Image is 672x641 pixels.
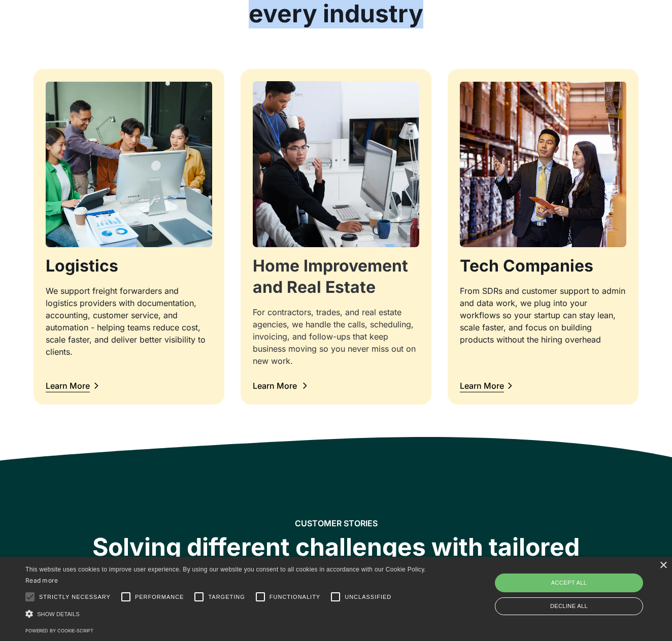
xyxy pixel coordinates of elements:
h3: Logistics [46,255,212,277]
div: Accept all [495,573,643,592]
span: This website uses cookies to improve user experience. By using our website you consent to all coo... [25,566,426,573]
a: 4 people in front of the computerLogisticsWe support freight forwarders and logistics providers w... [33,69,224,404]
span: Strictly necessary [39,593,111,601]
div: From SDRs and customer support to admin and data work, we plug into your workflows so your startu... [460,285,626,346]
div: For contractors, trades, and real estate agencies, we handle the calls, scheduling, invoicing, an... [253,306,419,367]
a: three people in front of the computerHome Improvement and Real EstateFor contractors, trades, and... [241,69,431,404]
h3: Tech Companies [460,255,626,277]
a: Read more [25,577,58,584]
img: two person in corporate suit doing inventory [460,81,626,248]
a: two person in corporate suit doing inventoryTech CompaniesFrom SDRs and customer support to admin... [448,69,639,404]
span: Unclassified [345,593,391,601]
img: 4 people in front of the computer [46,81,212,248]
span: Show details [37,611,80,617]
span: Targeting [208,593,245,601]
div: Learn More [46,382,90,390]
span: Performance [135,593,184,601]
span: Functionality [270,593,320,601]
div: Show details [25,609,429,619]
div: Solving different challenges with tailored tech-enabled solutions [76,532,596,591]
div: Learn More [460,382,504,390]
div: Decline all [495,597,643,615]
h3: Home Improvement and Real Estate [253,255,419,297]
div: Learn More [253,382,297,390]
div: We support freight forwarders and logistics providers with documentation, accounting, customer se... [46,285,212,358]
img: three people in front of the computer [249,77,423,251]
h2: CUSTOMER STORIES [295,519,378,528]
a: Powered by cookie-script [25,628,93,633]
iframe: Chat Widget [498,531,672,641]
